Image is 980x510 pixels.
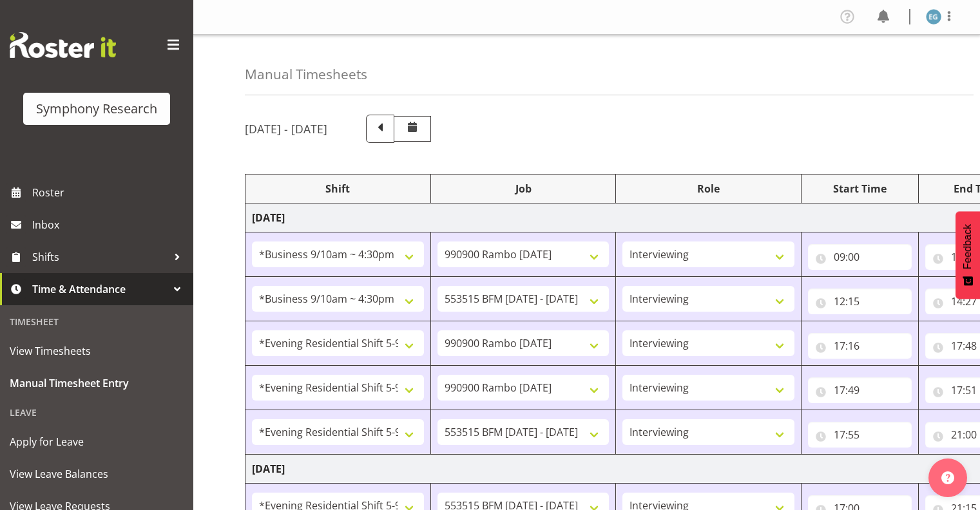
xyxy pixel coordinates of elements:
[808,377,912,403] input: Click to select...
[808,422,912,448] input: Click to select...
[941,471,954,484] img: help-xxl-2.png
[437,181,610,196] div: Job
[10,432,184,451] span: Apply for Leave
[956,211,980,299] button: Feedback - Show survey
[808,181,912,196] div: Start Time
[32,215,187,234] span: Inbox
[962,224,974,269] span: Feedback
[32,279,168,299] span: Time & Attendance
[3,399,190,426] div: Leave
[808,288,912,314] input: Click to select...
[32,247,168,267] span: Shifts
[252,181,424,196] div: Shift
[10,341,184,361] span: View Timesheets
[3,367,190,399] a: Manual Timesheet Entry
[926,9,941,24] img: evelyn-gray1866.jpg
[32,183,187,202] span: Roster
[10,32,116,58] img: Rosterit website logo
[36,99,157,118] div: Symphony Research
[3,335,190,367] a: View Timesheets
[10,373,184,393] span: Manual Timesheet Entry
[10,464,184,484] span: View Leave Balances
[245,122,327,136] h5: [DATE] - [DATE]
[808,333,912,359] input: Click to select...
[808,244,912,270] input: Click to select...
[245,67,367,82] h4: Manual Timesheets
[3,308,190,335] div: Timesheet
[622,181,794,196] div: Role
[3,458,190,490] a: View Leave Balances
[3,426,190,458] a: Apply for Leave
